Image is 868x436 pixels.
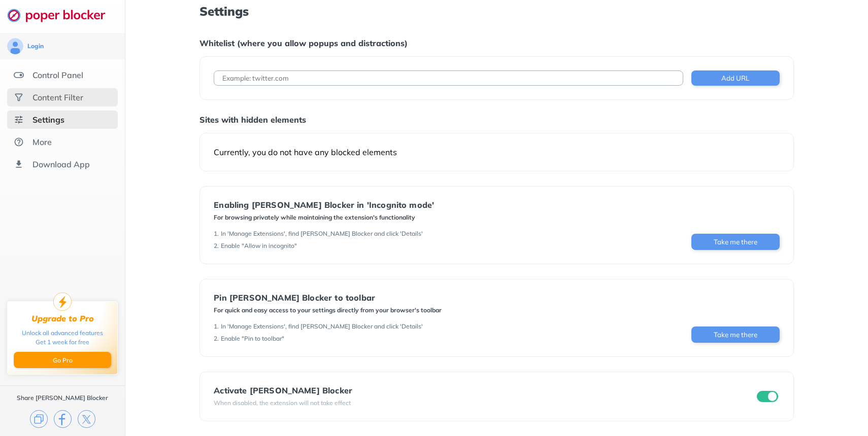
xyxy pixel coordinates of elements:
[214,213,434,222] div: For browsing privately while maintaining the extension's functionality
[54,410,72,428] img: facebook.svg
[221,322,423,331] div: In 'Manage Extensions', find [PERSON_NAME] Blocker and click 'Details'
[14,115,24,125] img: settings-selected.svg
[214,70,683,86] input: Example: twitter.com
[32,70,83,80] div: Control Panel
[22,329,103,338] div: Unlock all advanced features
[691,326,780,343] button: Take me there
[32,92,83,102] div: Content Filter
[221,230,423,238] div: In 'Manage Extensions', find [PERSON_NAME] Blocker and click 'Details'
[14,70,24,80] img: features.svg
[221,242,297,250] div: Enable "Allow in incognito"
[214,230,219,238] div: 1 .
[691,234,780,250] button: Take me there
[7,8,116,22] img: logo-webpage.svg
[27,42,44,50] div: Login
[214,322,219,331] div: 1 .
[53,293,72,311] img: upgrade-to-pro.svg
[214,386,352,395] div: Activate [PERSON_NAME] Blocker
[14,352,111,368] button: Go Pro
[691,70,780,86] button: Add URL
[17,394,108,402] div: Share [PERSON_NAME] Blocker
[214,147,779,157] div: Currently, you do not have any blocked elements
[199,5,793,18] h1: Settings
[199,38,793,48] div: Whitelist (where you allow popups and distractions)
[199,115,793,125] div: Sites with hidden elements
[214,200,434,209] div: Enabling [PERSON_NAME] Blocker in 'Incognito mode'
[31,314,94,323] div: Upgrade to Pro
[214,242,219,250] div: 2 .
[214,335,219,343] div: 2 .
[214,399,352,407] div: When disabled, the extension will not take effect
[214,306,442,314] div: For quick and easy access to your settings directly from your browser's toolbar
[30,410,48,428] img: copy.svg
[78,410,95,428] img: x.svg
[32,159,90,169] div: Download App
[214,293,442,302] div: Pin [PERSON_NAME] Blocker to toolbar
[32,115,64,125] div: Settings
[36,338,89,347] div: Get 1 week for free
[14,159,24,169] img: download-app.svg
[14,137,24,147] img: about.svg
[32,137,52,147] div: More
[7,38,23,54] img: avatar.svg
[221,335,284,343] div: Enable "Pin to toolbar"
[14,92,24,102] img: social.svg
